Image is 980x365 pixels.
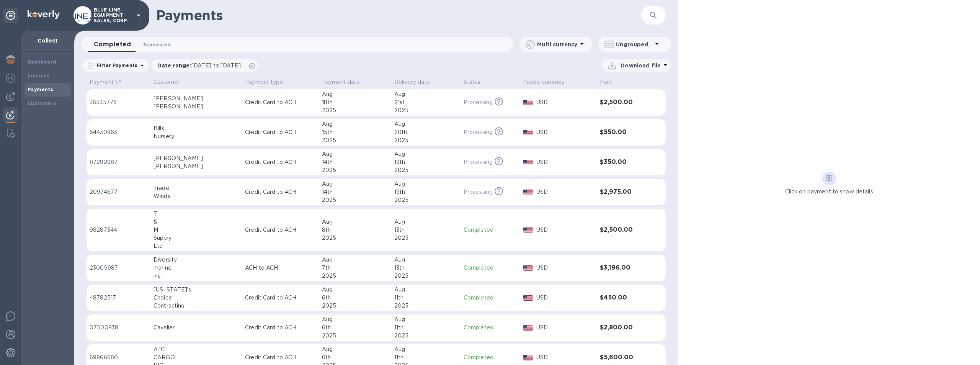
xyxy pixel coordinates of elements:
[464,158,493,166] p: Processing
[94,39,131,50] span: Completed
[600,264,646,272] h3: $3,196.00
[536,128,594,136] p: USD
[322,196,388,204] div: 2025
[322,264,388,272] div: 7th
[151,59,257,72] div: Date range:[DATE] to [DATE]
[322,286,388,294] div: Aug
[600,188,646,196] h3: $2,975.00
[90,324,147,332] p: 07500838
[523,295,533,301] img: USD
[28,10,60,19] img: Logo
[394,218,457,226] div: Aug
[600,129,646,136] h3: $550.00
[394,196,457,204] div: 2025
[154,103,239,111] div: [PERSON_NAME]
[322,106,388,115] div: 2025
[322,180,388,188] div: Aug
[464,78,481,86] p: Status
[464,98,493,106] p: Processing
[245,354,316,362] p: Credit Card to ACH
[28,87,53,92] b: Payments
[536,98,594,106] p: USD
[621,62,661,69] p: Download file
[154,192,239,200] div: Winds
[6,74,15,83] img: Foreign exchange
[90,264,147,272] p: 23009987
[154,345,239,354] div: ATC
[464,128,493,136] p: Processing
[523,355,533,360] img: USD
[394,150,457,158] div: Aug
[394,234,457,242] div: 2025
[536,188,594,196] p: USD
[600,226,646,234] h3: $2,500.00
[90,188,147,196] p: 20974677
[322,188,388,196] div: 14th
[154,226,239,234] div: M
[394,136,457,144] div: 2025
[94,62,137,69] p: Filter Payments
[154,234,239,242] div: Supply
[154,264,239,272] div: marine
[3,8,18,23] div: Unpin categories
[154,286,239,294] div: [US_STATE]'s
[28,37,68,44] p: Collect
[394,166,457,174] div: 2025
[157,62,245,69] p: Date range :
[464,264,517,272] p: Completed
[154,324,239,332] div: Cavalier
[322,302,388,310] div: 2025
[523,78,565,86] p: Payee currency
[394,272,457,280] div: 2025
[394,180,457,188] div: Aug
[523,228,533,233] img: USD
[322,226,388,234] div: 8th
[394,78,440,86] span: Delivery date
[154,133,239,141] div: Nursery
[536,294,594,302] p: USD
[394,345,457,354] div: Aug
[322,136,388,144] div: 2025
[322,120,388,128] div: Aug
[394,98,457,106] div: 21st
[322,78,370,86] span: Payment date
[523,78,575,86] span: Payee currency
[322,128,388,136] div: 15th
[245,324,316,332] p: Credit Card to ACH
[322,218,388,226] div: Aug
[245,264,316,272] p: ACH to ACH
[394,286,457,294] div: Aug
[154,256,239,264] div: Diversity
[523,265,533,271] img: USD
[464,294,517,302] p: Completed
[322,166,388,174] div: 2025
[394,226,457,234] div: 13th
[600,294,646,301] h3: $450.00
[322,78,360,86] p: Payment date
[536,324,594,332] p: USD
[154,154,239,162] div: [PERSON_NAME]
[523,160,533,165] img: USD
[322,316,388,324] div: Aug
[523,190,533,195] img: USD
[154,210,239,218] div: T
[143,41,171,49] span: Scheduled
[28,73,49,79] b: Invoices
[245,78,283,86] p: Payment type
[154,78,189,86] span: Customer
[536,354,594,362] p: USD
[322,294,388,302] div: 6th
[245,98,316,106] p: Credit Card to ACH
[191,62,241,69] span: [DATE] to [DATE]
[537,41,577,48] p: Multi currency
[464,78,491,86] span: Status
[322,256,388,264] div: Aug
[536,158,594,166] p: USD
[154,78,180,86] p: Customer
[394,78,430,86] p: Delivery date
[245,188,316,196] p: Credit Card to ACH
[322,158,388,166] div: 14th
[394,332,457,340] div: 2025
[394,264,457,272] div: 13th
[154,242,239,250] div: Ltd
